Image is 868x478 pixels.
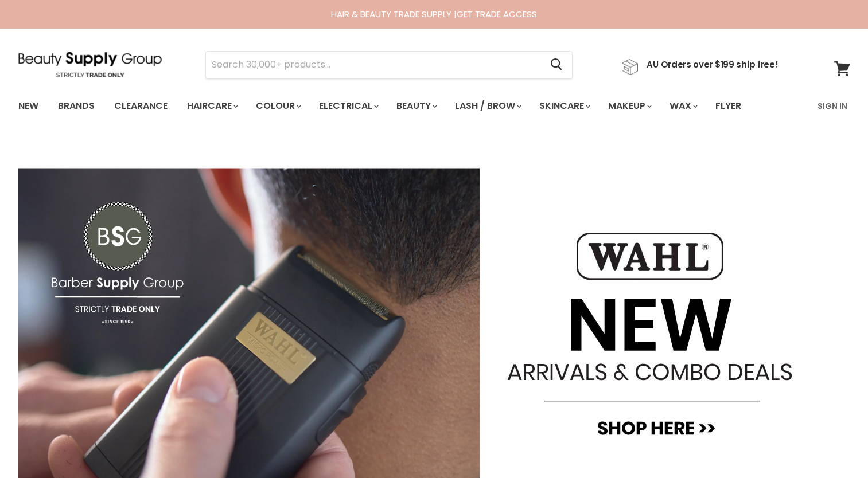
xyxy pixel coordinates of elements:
ul: Main menu [10,89,780,123]
a: New [10,94,47,118]
a: Colour [247,94,308,118]
a: Beauty [388,94,444,118]
div: HAIR & BEAUTY TRADE SUPPLY | [4,9,865,20]
iframe: Gorgias live chat messenger [811,424,857,467]
a: Electrical [310,94,386,118]
a: GET TRADE ACCESS [457,8,537,20]
a: Haircare [178,94,245,118]
a: Flyer [707,94,750,118]
a: Skincare [531,94,597,118]
a: Clearance [106,94,176,118]
a: Brands [49,94,103,118]
a: Lash / Brow [446,94,528,118]
a: Wax [661,94,704,118]
a: Makeup [600,94,659,118]
a: Sign In [811,94,854,118]
input: Search [206,52,542,78]
nav: Main [4,89,865,123]
form: Product [205,51,573,79]
button: Search [542,52,572,78]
